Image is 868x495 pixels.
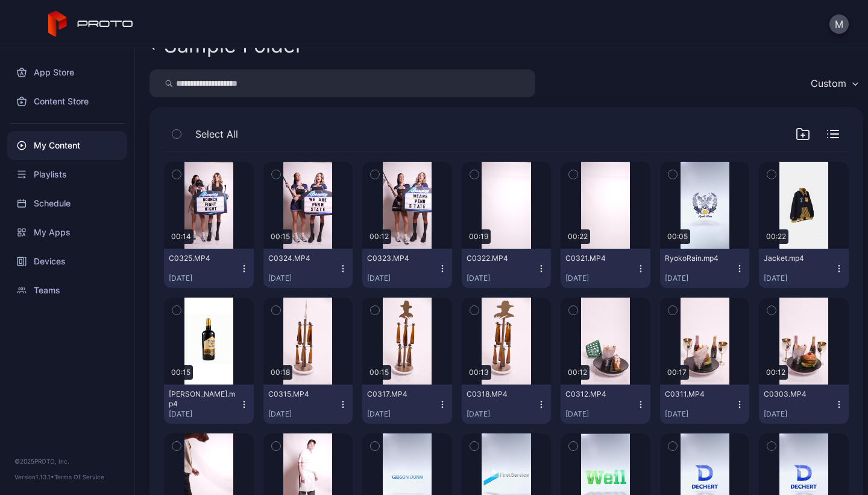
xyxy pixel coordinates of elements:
[764,389,830,399] div: C0303.MP4
[7,131,127,160] a: My Content
[169,254,235,263] div: C0325.MP4
[195,127,238,141] span: Select All
[467,389,533,399] div: C0318.MP4
[7,276,127,305] a: Teams
[169,389,235,409] div: Teeling.mp4
[268,409,339,419] div: [DATE]
[561,385,650,424] button: C0312.MP4[DATE]
[764,273,834,283] div: [DATE]
[169,409,239,419] div: [DATE]
[268,389,335,399] div: C0315.MP4
[665,389,731,399] div: C0311.MP4
[362,385,452,424] button: C0317.MP4[DATE]
[467,254,533,263] div: C0322.MP4
[7,189,127,218] a: Schedule
[467,409,537,419] div: [DATE]
[805,69,863,97] button: Custom
[462,249,552,288] button: C0322.MP4[DATE]
[164,385,254,424] button: [PERSON_NAME].mp4[DATE]
[263,249,353,288] button: C0324.MP4[DATE]
[367,254,433,263] div: C0323.MP4
[54,473,104,481] a: Terms Of Service
[660,385,750,424] button: C0311.MP4[DATE]
[764,409,834,419] div: [DATE]
[14,473,54,481] span: Version 1.13.1 •
[14,456,120,466] div: © 2025 PROTO, Inc.
[367,389,433,399] div: C0317.MP4
[660,249,750,288] button: RyokoRain.mp4[DATE]
[169,273,239,283] div: [DATE]
[759,385,849,424] button: C0303.MP4[DATE]
[829,14,849,34] button: M
[665,409,735,419] div: [DATE]
[565,389,632,399] div: C0312.MP4
[362,249,452,288] button: C0323.MP4[DATE]
[7,87,127,116] a: Content Store
[164,249,254,288] button: C0325.MP4[DATE]
[7,247,127,276] a: Devices
[367,409,438,419] div: [DATE]
[7,58,127,87] a: App Store
[561,249,650,288] button: C0321.MP4[DATE]
[665,254,731,263] div: RyokoRain.mp4
[665,273,735,283] div: [DATE]
[263,385,353,424] button: C0315.MP4[DATE]
[7,218,127,247] a: My Apps
[7,160,127,189] a: Playlists
[811,77,846,89] div: Custom
[764,254,830,263] div: Jacket.mp4
[565,409,636,419] div: [DATE]
[565,273,636,283] div: [DATE]
[759,249,849,288] button: Jacket.mp4[DATE]
[462,385,552,424] button: C0318.MP4[DATE]
[367,273,438,283] div: [DATE]
[268,254,335,263] div: C0324.MP4
[467,273,537,283] div: [DATE]
[268,273,339,283] div: [DATE]
[565,254,632,263] div: C0321.MP4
